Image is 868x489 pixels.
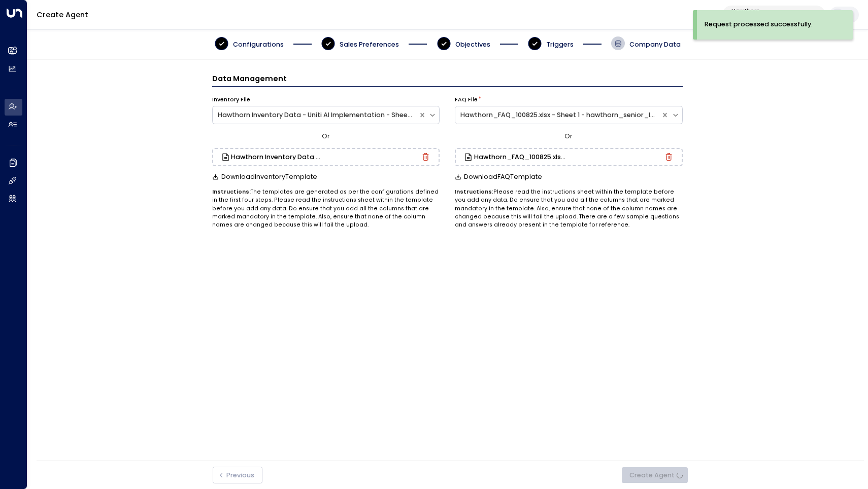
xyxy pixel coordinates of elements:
span: Or [322,132,330,140]
h3: Data Management [212,73,683,87]
span: Or [564,132,573,140]
a: Create Agent [37,10,88,20]
h3: Hawthorn Inventory Data - Uniti AI Implementation - Sheet1-4.csv [231,154,322,161]
span: Triggers [546,40,574,49]
label: FAQ File [455,96,478,104]
label: Inventory File [212,96,250,104]
span: Configurations [233,40,284,49]
button: Hawthorn33332e4c-23b5-45a2-9007-0d0a9f804fa6 [722,6,825,24]
button: DownloadFAQTemplate [455,173,542,180]
h3: Hawthorn_FAQ_100825.xlsx - Sheet 1 - hawthorn_senior_livin-2.csv [474,154,565,161]
button: DownloadInventoryTemplate [212,173,317,180]
b: Instructions: [212,188,251,196]
span: Sales Preferences [340,40,399,49]
p: Please read the instructions sheet within the template before you add any data. Do ensure that yo... [455,188,683,229]
p: The templates are generated as per the configurations defined in the first four steps. Please rea... [212,188,440,229]
span: Company Data [629,40,681,49]
div: Request processed successfully. [705,20,813,29]
div: Hawthorn Inventory Data - Uniti AI Implementation - Sheet1-4.csv [218,110,413,120]
span: Objectives [455,40,490,49]
p: Hawthorn [731,8,806,14]
span: Download FAQ Template [464,173,542,180]
b: Instructions: [455,188,493,196]
span: Download Inventory Template [221,173,317,180]
div: Hawthorn_FAQ_100825.xlsx - Sheet 1 - hawthorn_senior_livin-2.csv [460,110,656,120]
